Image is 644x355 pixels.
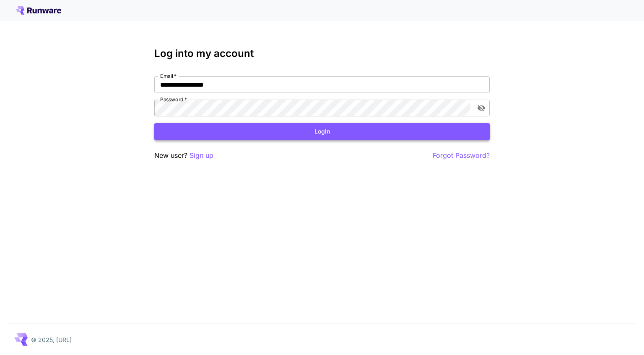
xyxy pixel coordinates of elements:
[474,100,489,116] button: toggle password visibility
[433,150,490,161] button: Forgot Password?
[190,150,213,161] button: Sign up
[154,123,490,140] button: Login
[31,335,72,344] p: © 2025, [URL]
[160,96,187,103] label: Password
[154,48,490,59] h3: Log into my account
[154,150,213,161] p: New user?
[160,72,177,80] label: Email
